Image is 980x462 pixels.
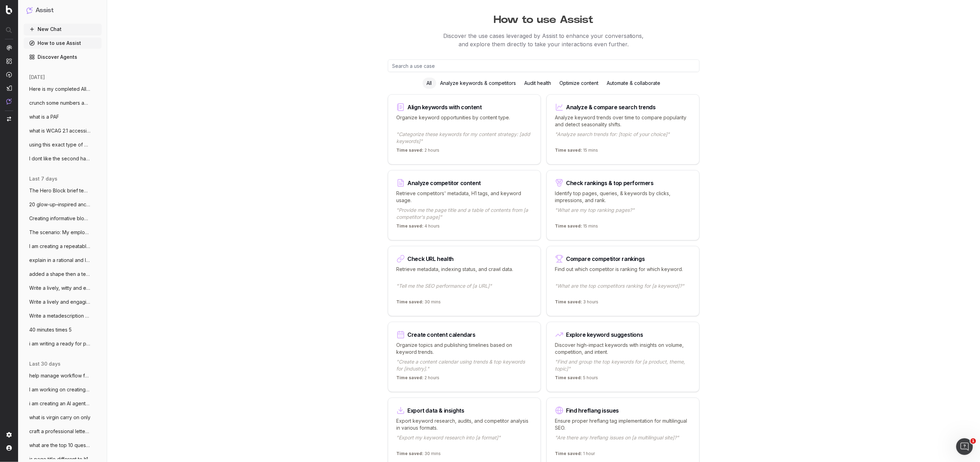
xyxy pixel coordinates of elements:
[29,312,90,319] span: Write a metadescription for [PERSON_NAME]
[397,299,424,304] span: Time saved:
[29,243,90,250] span: I am creating a repeatable prompt to gen
[555,190,691,204] p: Identify top pages, queries, & keywords by clicks, impressions, and rank.
[408,180,481,186] div: Analyze competitor content
[555,223,582,229] span: Time saved:
[29,340,90,347] span: i am writing a ready for pick up email w
[29,400,90,407] span: i am creating an AI agent for seo conten
[566,180,654,186] div: Check rankings & top performers
[566,332,643,337] div: Explore keyword suggestions
[397,114,532,128] p: Organize keyword opportunities by content type.
[24,255,102,266] button: explain in a rational and logical manner
[26,6,99,15] button: Assist
[555,358,691,372] p: "Find and group the top keywords for [a product, theme, topic]"
[6,72,12,78] img: Activation
[277,10,811,26] h1: How to use Assist
[29,360,61,367] span: last 30 days
[397,375,440,383] p: 2 hours
[29,257,90,264] span: explain in a rational and logical manner
[24,241,102,252] button: I am creating a repeatable prompt to gen
[555,148,598,156] p: 15 mins
[397,282,532,296] p: "Tell me the SEO performance of [a URL]"
[397,131,532,145] p: "Categorize these keywords for my content strategy: [add keywords]"
[24,97,102,109] button: crunch some numbers and gather data to g
[24,139,102,150] button: using this exact type of content templat
[397,375,424,380] span: Time saved:
[29,201,90,208] span: 20 glow-up–inspired anchor text lines fo
[397,417,532,431] p: Export keyword research, audits, and competitor analysis in various formats.
[29,155,90,162] span: I dont like the second half of this sent
[24,338,102,349] button: i am writing a ready for pick up email w
[6,5,12,14] img: Botify logo
[397,148,424,153] span: Time saved:
[397,342,532,356] p: Organize topics and publishing timelines based on keyword trends.
[555,266,691,280] p: Find out which competitor is ranking for which keyword.
[603,78,665,89] div: Automate & collaborate
[29,86,90,93] span: Here is my completed All BBQs content pa
[29,127,90,134] span: what is WCAG 2.1 accessibility requireme
[436,78,520,89] div: Analyze keywords & competitors
[555,148,582,153] span: Time saved:
[24,111,102,122] button: what is a PAF
[26,7,33,14] img: Assist
[397,434,532,448] p: "Export my keyword research into [a format]"
[555,451,582,456] span: Time saved:
[555,131,691,145] p: "Analyze search trends for: [topic of your choice]"
[555,342,691,356] p: Discover high-impact keywords with insights on volume, competition, and intent.
[520,78,556,89] div: Audit health
[24,199,102,210] button: 20 glow-up–inspired anchor text lines fo
[29,113,59,120] span: what is a PAF
[29,99,90,106] span: crunch some numbers and gather data to g
[397,358,532,372] p: "Create a content calendar using trends & top keywords for [industry]."
[397,266,532,280] p: Retrieve metadata, indexing status, and crawl data.
[397,451,441,459] p: 30 mins
[397,299,441,308] p: 30 mins
[29,141,90,148] span: using this exact type of content templat
[956,438,973,455] iframe: Intercom live chat
[388,59,700,72] input: Search a use case
[555,114,691,128] p: Analyze keyword trends over time to compare popularity and detect seasonality shifts.
[555,434,691,448] p: "Are there any hreflang issues on [a multilingual site]?"
[397,207,532,221] p: "Provide me the page title and a table of contents from [a competitor's page]"
[29,187,90,194] span: The Hero Block brief template Engaging
[408,332,476,337] div: Create content calendars
[29,298,90,305] span: Write a lively and engaging metadescript
[29,271,90,278] span: added a shape then a text box within on
[555,375,598,383] p: 5 hours
[6,45,12,50] img: Analytics
[24,296,102,308] button: Write a lively and engaging metadescript
[29,414,90,421] span: what is virgin carry on only
[24,426,102,437] button: craft a professional letter for chargepb
[6,98,12,104] img: Assist
[29,229,90,236] span: The scenario: My employee is on to a sec
[24,384,102,395] button: I am working on creating sub category co
[7,117,11,121] img: Switch project
[277,32,811,48] p: Discover the use cases leveraged by Assist to enhance your conversations, and explore them direct...
[29,74,45,81] span: [DATE]
[29,215,90,222] span: Creating informative block (of this leng
[971,438,976,444] span: 1
[24,440,102,451] button: what are the top 10 questions that shoul
[24,185,102,196] button: The Hero Block brief template Engaging
[555,207,691,221] p: "What are my top ranking pages?"
[6,432,12,438] img: Setting
[555,417,691,431] p: Ensure proper hreflang tag implementation for multilingual SEO.
[35,6,54,15] h1: Assist
[24,269,102,280] button: added a shape then a text box within on
[6,85,12,91] img: Studio
[24,38,102,49] a: How to use Assist
[555,282,691,296] p: "What are the top competitors ranking for [a keyword]?"
[555,223,598,232] p: 15 mins
[24,370,102,381] button: help manage workflow for this - includin
[6,445,12,451] img: My account
[397,223,440,232] p: 4 hours
[29,175,57,182] span: last 7 days
[555,299,582,304] span: Time saved:
[408,408,464,413] div: Export data & insights
[408,256,454,262] div: Check URL health
[556,78,603,89] div: Optimize content
[29,372,90,379] span: help manage workflow for this - includin
[24,83,102,95] button: Here is my completed All BBQs content pa
[555,375,582,380] span: Time saved:
[423,78,436,89] div: All
[408,104,482,110] div: Align keywords with content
